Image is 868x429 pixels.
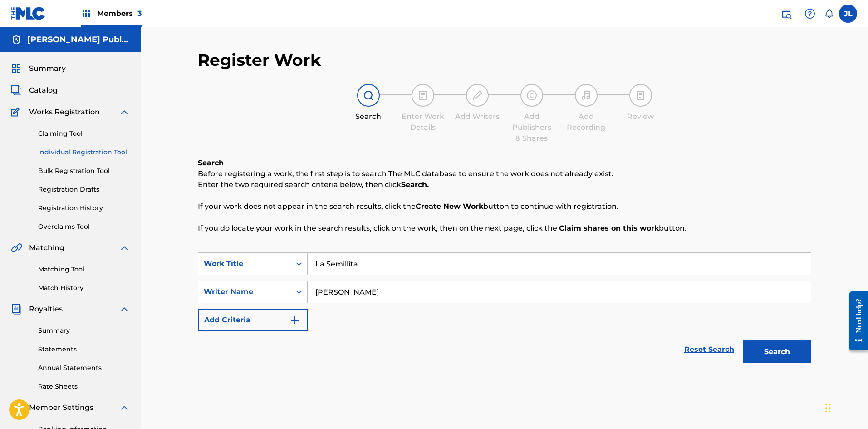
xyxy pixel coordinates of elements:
[38,265,130,274] a: Matching Tool
[198,223,811,234] p: If you do locate your work in the search results, click on the work, then on the next page, click...
[38,382,130,391] a: Rate Sheets
[137,9,142,18] span: 3
[29,107,100,118] span: Works Registration
[81,8,92,19] img: Top Rightsholders
[27,35,130,45] h5: Ericka Suarez Publishing
[777,5,795,23] a: Public Search
[11,304,22,315] img: Royalties
[564,111,609,133] div: Add Recording
[416,202,483,211] strong: Create New Work
[11,63,22,74] img: Summary
[804,8,815,19] img: help
[29,402,93,413] span: Member Settings
[38,363,130,373] a: Annual Statements
[11,85,22,96] img: Catalog
[11,242,22,253] img: Matching
[11,63,66,74] a: SummarySummary
[680,340,739,360] a: Reset Search
[509,111,554,144] div: Add Publishers & Shares
[11,35,22,45] img: Accounts
[38,148,130,157] a: Individual Registration Tool
[635,90,646,101] img: step indicator icon for Review
[11,402,22,413] img: Member Settings
[38,283,130,293] a: Match History
[11,7,46,20] img: MLC Logo
[346,111,391,122] div: Search
[198,201,811,212] p: If your work does not appear in the search results, click the button to continue with registration.
[843,285,868,358] iframe: Resource Center
[198,179,811,190] p: Enter the two required search criteria below, then click
[38,129,130,138] a: Claiming Tool
[781,8,792,19] img: search
[29,63,66,74] span: Summary
[401,180,429,189] strong: Search.
[823,385,868,429] div: Widget de chat
[204,286,285,297] div: Writer Name
[559,224,659,232] strong: Claim shares on this work
[29,85,58,96] span: Catalog
[618,111,663,122] div: Review
[38,203,130,213] a: Registration History
[38,326,130,335] a: Summary
[289,315,300,325] img: 9d2ae6d4665cec9f34b9.svg
[204,258,285,269] div: Work Title
[363,90,374,101] img: step indicator icon for Search
[119,304,130,315] img: expand
[11,107,23,118] img: Works Registration
[29,304,63,315] span: Royalties
[38,222,130,232] a: Overclaims Tool
[38,345,130,354] a: Statements
[198,158,224,167] b: Search
[38,166,130,176] a: Bulk Registration Tool
[400,111,446,133] div: Enter Work Details
[526,90,537,101] img: step indicator icon for Add Publishers & Shares
[119,242,130,253] img: expand
[455,111,500,122] div: Add Writers
[825,394,831,422] div: Arrastrar
[472,90,483,101] img: step indicator icon for Add Writers
[119,402,130,413] img: expand
[801,5,819,23] div: Help
[119,107,130,118] img: expand
[198,252,811,368] form: Search Form
[29,242,64,253] span: Matching
[198,168,811,179] p: Before registering a work, the first step is to search The MLC database to ensure the work does n...
[198,309,308,331] button: Add Criteria
[581,90,592,101] img: step indicator icon for Add Recording
[11,85,58,96] a: CatalogCatalog
[743,340,811,363] button: Search
[417,90,428,101] img: step indicator icon for Enter Work Details
[839,5,857,23] div: User Menu
[823,385,868,429] iframe: Chat Widget
[198,50,321,70] h2: Register Work
[824,9,834,18] div: Notifications
[97,8,142,19] span: Members
[38,185,130,194] a: Registration Drafts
